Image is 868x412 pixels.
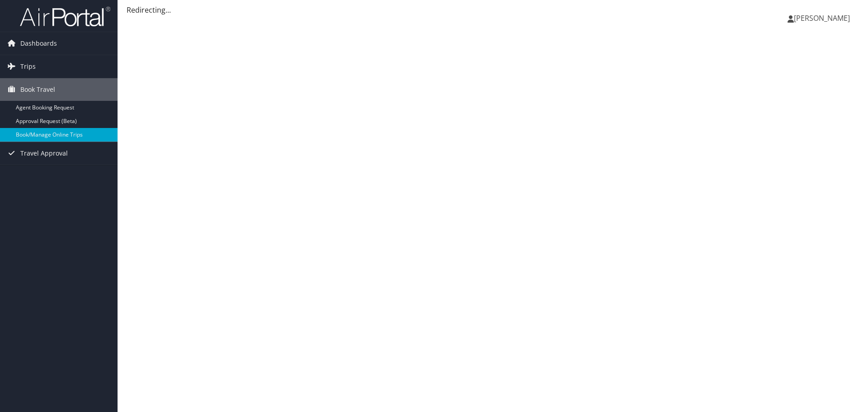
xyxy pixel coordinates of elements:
[20,55,36,78] span: Trips
[20,142,68,165] span: Travel Approval
[788,5,859,32] a: [PERSON_NAME]
[127,5,859,15] div: Redirecting...
[794,13,850,23] span: [PERSON_NAME]
[20,78,55,101] span: Book Travel
[20,32,57,55] span: Dashboards
[20,6,110,27] img: airportal-logo.png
